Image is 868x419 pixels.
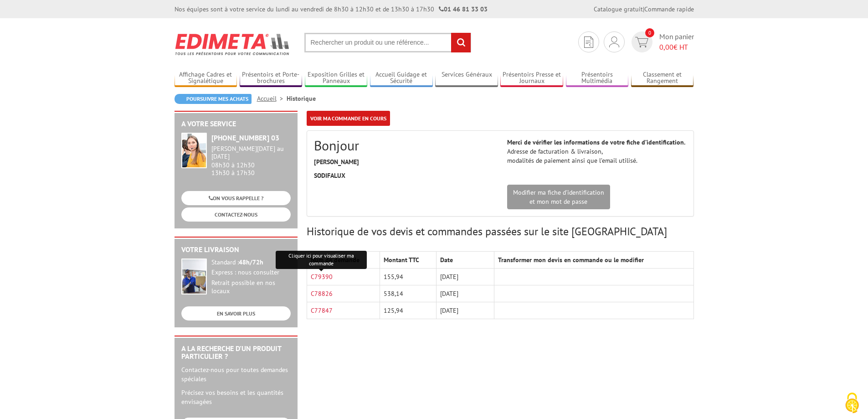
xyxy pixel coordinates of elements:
strong: SODIFALUX [314,171,345,180]
td: [DATE] [436,302,494,319]
h2: A votre service [181,120,291,128]
a: Présentoirs et Porte-brochures [240,71,303,86]
strong: [PHONE_NUMBER] 03 [211,133,279,142]
td: 125,94 [380,302,436,319]
a: C79390 [311,273,333,281]
strong: [PERSON_NAME] [314,158,359,166]
p: Adresse de facturation & livraison, modalités de paiement ainsi que l’email utilisé. [507,138,687,165]
input: rechercher [451,33,471,52]
a: Modifier ma fiche d'identificationet mon mot de passe [507,185,610,209]
a: ON VOUS RAPPELLE ? [181,191,291,205]
a: Classement et Rangement [631,71,694,86]
div: Cliquer ici pour visualiser ma commande [276,251,367,269]
strong: 48h/72h [239,258,263,266]
strong: Merci de vérifier les informations de votre fiche d’identification. [507,138,685,146]
a: Présentoirs Multimédia [566,71,629,86]
div: Retrait possible en nos locaux [211,279,291,295]
img: widget-service.jpg [181,133,207,168]
th: Montant TTC [380,252,436,269]
span: Mon panier [659,31,694,52]
a: Affichage Cadres et Signalétique [175,71,237,86]
div: | [594,5,694,14]
a: Accueil [257,94,287,103]
span: 0 [645,28,654,37]
div: Standard : [211,259,291,267]
h2: A la recherche d'un produit particulier ? [181,345,291,361]
th: Date [436,252,494,269]
span: € HT [659,42,694,52]
img: devis rapide [584,36,593,48]
div: Express : nous consulter [211,269,291,277]
h2: Bonjour [314,138,493,153]
div: 08h30 à 12h30 13h30 à 17h30 [211,145,291,176]
td: [DATE] [436,285,494,302]
a: Services Généraux [435,71,498,86]
p: Contactez-nous pour toutes demandes spéciales [181,365,291,383]
img: Edimeta [175,27,291,61]
a: Voir ma commande en cours [307,111,390,126]
div: Nos équipes sont à votre service du lundi au vendredi de 8h30 à 12h30 et de 13h30 à 17h30 [175,5,488,14]
a: Présentoirs Presse et Journaux [500,71,563,86]
h3: Historique de vos devis et commandes passées sur le site [GEOGRAPHIC_DATA] [307,226,694,238]
a: C77847 [311,306,333,315]
td: 538,14 [380,285,436,302]
input: Rechercher un produit ou une référence... [304,33,471,52]
a: Catalogue gratuit [594,5,643,13]
a: CONTACTEZ-NOUS [181,207,291,222]
img: devis rapide [635,37,648,47]
img: devis rapide [609,36,619,47]
td: 155,94 [380,269,436,285]
a: EN SAVOIR PLUS [181,306,291,321]
a: devis rapide 0 Mon panier 0,00€ HT [629,31,694,52]
td: [DATE] [436,269,494,285]
th: Transformer mon devis en commande ou le modifier [494,252,693,269]
div: [PERSON_NAME][DATE] au [DATE] [211,145,291,160]
li: Historique [287,94,316,103]
a: Poursuivre mes achats [175,94,252,104]
a: Exposition Grilles et Panneaux [305,71,368,86]
p: Précisez vos besoins et les quantités envisagées [181,388,291,406]
img: Cookies (fenêtre modale) [841,392,863,414]
strong: 01 46 81 33 03 [439,5,488,13]
button: Cookies (fenêtre modale) [836,388,868,419]
h2: Votre livraison [181,246,291,254]
a: Accueil Guidage et Sécurité [370,71,433,86]
a: Commande rapide [644,5,694,13]
img: widget-livraison.jpg [181,259,207,295]
a: C78826 [311,290,333,298]
span: 0,00 [659,42,673,52]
